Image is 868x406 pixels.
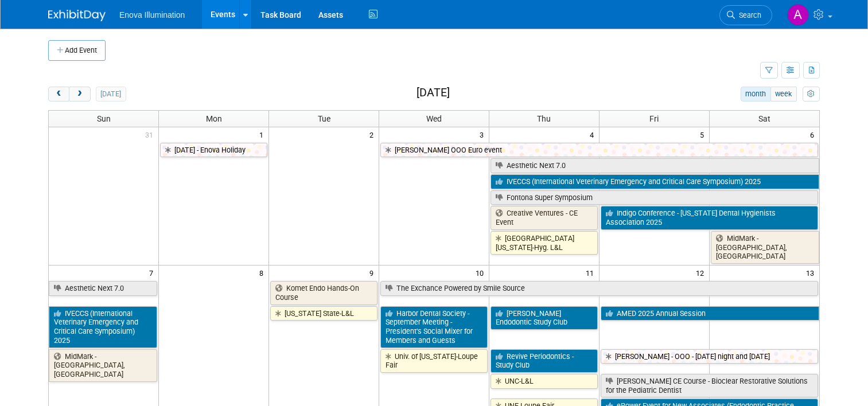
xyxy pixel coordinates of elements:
[270,306,377,321] a: [US_STATE] State-L&L
[474,266,489,280] span: 10
[48,10,106,21] img: ExhibitDay
[49,306,157,348] a: IVECCS (International Veterinary Emergency and Critical Care Symposium) 2025
[601,206,818,229] a: Indigo Conference - [US_STATE] Dental Hygienists Association 2025
[258,127,268,142] span: 1
[735,11,761,19] span: Search
[695,266,709,280] span: 12
[96,87,126,101] button: [DATE]
[491,374,598,389] a: UNC-L&L
[380,306,488,348] a: Harbor Dental Society - September Meeting - President’s Social Mixer for Members and Guests
[206,114,222,123] span: Mon
[807,91,815,98] i: Personalize Calendar
[426,114,442,123] span: Wed
[417,87,450,99] h2: [DATE]
[803,87,820,101] button: myCustomButton
[809,127,819,142] span: 6
[491,349,598,373] a: Revive Periodontics - Study Club
[48,87,69,101] button: prev
[649,114,659,123] span: Fri
[144,127,158,142] span: 31
[770,87,797,101] button: week
[601,349,818,364] a: [PERSON_NAME] - OOO - [DATE] night and [DATE]
[491,206,598,229] a: Creative Ventures - CE Event
[97,114,111,123] span: Sun
[601,306,819,321] a: AMED 2025 Annual Session
[69,87,90,101] button: next
[160,143,267,158] a: [DATE] - Enova Holiday
[380,349,488,373] a: Univ. of [US_STATE]-Loupe Fair
[49,281,157,296] a: Aesthetic Next 7.0
[380,281,818,296] a: The Exchance Powered by Smile Source
[719,5,772,25] a: Search
[491,306,598,330] a: [PERSON_NAME] Endodontic Study Club
[48,40,106,61] button: Add Event
[491,190,818,205] a: Fontona Super Symposium
[537,114,551,123] span: Thu
[741,87,771,101] button: month
[711,231,819,264] a: MidMark - [GEOGRAPHIC_DATA], [GEOGRAPHIC_DATA]
[491,231,598,255] a: [GEOGRAPHIC_DATA][US_STATE]-Hyg. L&L
[699,127,709,142] span: 5
[318,114,330,123] span: Tue
[258,266,268,280] span: 8
[49,349,157,382] a: MidMark - [GEOGRAPHIC_DATA], [GEOGRAPHIC_DATA]
[368,127,379,142] span: 2
[787,4,809,26] img: Andrea Miller
[589,127,599,142] span: 4
[491,158,819,173] a: Aesthetic Next 7.0
[585,266,599,280] span: 11
[270,281,377,304] a: Komet Endo Hands-On Course
[368,266,379,280] span: 9
[148,266,158,280] span: 7
[491,174,819,189] a: IVECCS (International Veterinary Emergency and Critical Care Symposium) 2025
[758,114,770,123] span: Sat
[478,127,489,142] span: 3
[119,10,185,19] span: Enova Illumination
[380,143,818,158] a: [PERSON_NAME] OOO Euro event
[601,374,818,397] a: [PERSON_NAME] CE Course - Bioclear Restorative Solutions for the Pediatric Dentist
[805,266,819,280] span: 13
